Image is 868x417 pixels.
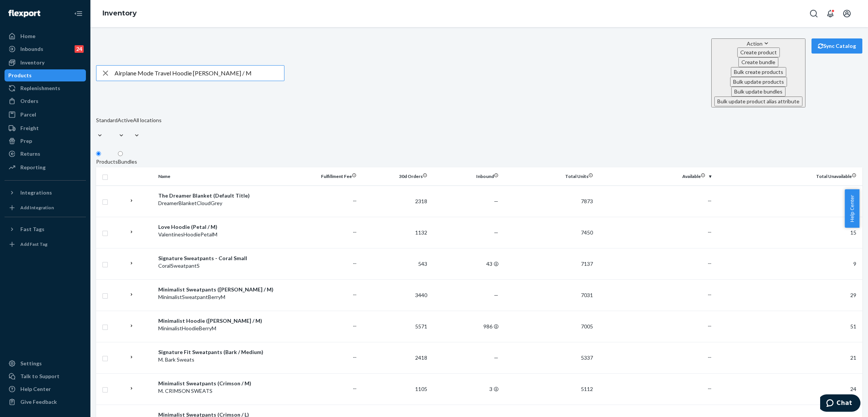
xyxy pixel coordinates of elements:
[850,386,856,392] span: 24
[158,286,285,293] div: Minimalist Sweatpants ([PERSON_NAME] / M)
[20,84,60,92] div: Replenishments
[288,167,359,186] th: Fulfillment Fee
[430,373,501,405] td: 3
[96,124,97,132] input: Standard
[5,30,86,42] a: Home
[158,223,285,231] div: Love Hoodie (Petal / M)
[158,317,285,325] div: Minimalist Hoodie ([PERSON_NAME] / M)
[5,109,86,121] a: Parcel
[494,292,498,298] span: —
[5,82,86,94] a: Replenishments
[853,261,856,267] span: 9
[5,202,86,214] a: Add Integration
[5,396,86,408] button: Give Feedback
[737,48,780,57] button: Create product
[5,57,86,69] a: Inventory
[599,196,711,203] p: ...
[714,40,802,48] div: Action
[581,229,593,236] span: 7450
[717,98,799,104] span: Bulk update product alias attribute
[581,261,593,267] span: 7137
[599,290,711,297] p: ...
[291,258,356,266] p: ...
[20,150,40,158] div: Returns
[714,167,862,186] th: Total Unavailable
[5,122,86,134] a: Freight
[5,148,86,160] a: Returns
[5,187,86,199] button: Integrations
[158,262,285,270] div: CoralSweatpantS
[5,69,86,81] a: Products
[731,87,785,97] button: Bulk update bundles
[158,325,285,332] div: MinimalistHoodieBerryM
[494,229,498,236] span: —
[5,161,86,173] a: Reporting
[5,357,86,369] a: Settings
[359,311,430,342] td: 5571
[20,360,42,367] div: Settings
[291,196,356,203] p: ...
[359,217,430,248] td: 1132
[20,32,35,40] div: Home
[20,45,43,53] div: Inbounds
[820,394,860,413] iframe: Opens a widget where you can chat to one of our agents
[359,279,430,311] td: 3440
[734,88,782,95] span: Bulk update bundles
[158,380,285,387] div: Minimalist Sweatpants (Crimson / M)
[581,354,593,361] span: 5337
[118,158,137,166] div: Bundles
[291,321,356,328] p: ...
[359,167,430,186] th: 30d Orders
[20,111,36,118] div: Parcel
[734,69,783,75] span: Bulk create products
[823,6,838,21] button: Open notifications
[596,167,714,186] th: Available
[20,241,47,247] div: Add Fast Tag
[291,352,356,360] p: ...
[158,192,285,199] div: The Dreamer Blanket (Default Title)
[581,198,593,204] span: 7873
[845,189,859,228] button: Help Center
[291,227,356,235] p: ...
[20,373,60,380] div: Talk to Support
[20,164,46,171] div: Reporting
[102,9,137,17] a: Inventory
[158,254,285,262] div: Signature Sweatpants - Coral Small
[96,117,118,124] div: Standard
[599,321,711,328] p: ...
[599,227,711,235] p: ...
[850,292,856,298] span: 29
[158,348,285,356] div: Signature Fit Sweatpants (Bark / Medium)
[20,189,52,196] div: Integrations
[430,167,501,186] th: Inbound
[811,38,862,54] button: Sync Catalog
[581,292,593,298] span: 7031
[133,124,134,132] input: All locations
[133,117,162,124] div: All locations
[291,290,356,297] p: ...
[158,356,285,363] div: M. Bark Sweats
[118,117,133,124] div: Active
[430,248,501,279] td: 43
[599,258,711,266] p: ...
[5,95,86,107] a: Orders
[291,383,356,391] p: ...
[118,151,123,156] input: Bundles
[96,151,101,156] input: Products
[850,354,856,361] span: 21
[155,167,288,186] th: Name
[850,229,856,236] span: 15
[5,383,86,395] a: Help Center
[20,97,38,105] div: Orders
[20,225,44,233] div: Fast Tags
[96,158,118,166] div: Products
[71,6,86,21] button: Close Navigation
[359,186,430,217] td: 2318
[359,373,430,405] td: 1105
[5,43,86,55] a: Inbounds24
[430,311,501,342] td: 986
[731,67,786,77] button: Bulk create products
[20,59,44,66] div: Inventory
[740,49,777,55] span: Create product
[730,77,787,87] button: Bulk update products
